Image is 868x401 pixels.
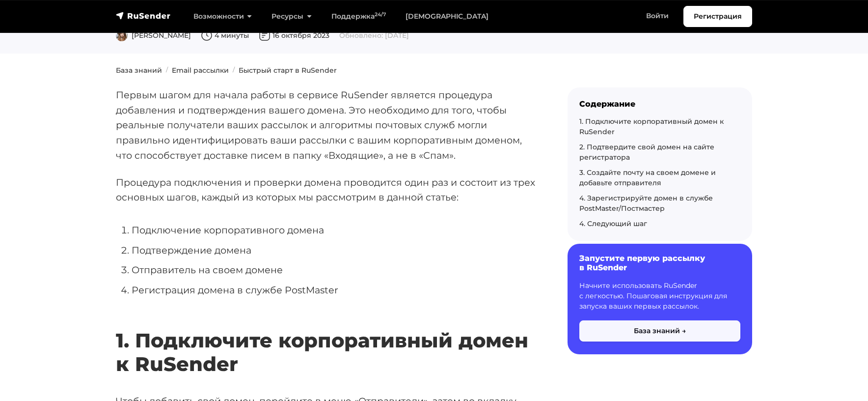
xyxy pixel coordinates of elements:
[579,320,740,342] button: База знаний →
[568,244,752,354] a: Запустите первую рассылку в RuSender Начните использовать RuSender с легкостью. Пошаговая инструк...
[132,223,536,238] li: Подключение корпоративного домена
[172,66,229,75] a: Email рассылки
[132,283,536,298] li: Регистрация домена в службе PostMaster
[683,6,752,27] a: Регистрация
[322,6,396,27] a: Поддержка24/7
[579,254,740,272] h6: Запустите первую рассылку в RuSender
[201,31,249,40] span: 4 минуты
[579,219,647,228] a: 4. Следующий шаг
[396,6,498,27] a: [DEMOGRAPHIC_DATA]
[184,6,262,27] a: Возможности
[262,6,321,27] a: Ресурсы
[201,29,213,41] img: Время чтения
[259,29,271,41] img: Дата публикации
[239,66,337,75] a: Быстрый старт в RuSender
[375,11,386,18] sup: 24/7
[116,87,536,163] p: Первым шагом для начала работы в сервисе RuSender является процедура добавления и подтверждения в...
[339,31,409,40] span: Обновлено: [DATE]
[116,11,171,21] img: RuSender
[116,31,191,40] span: [PERSON_NAME]
[132,243,536,258] li: Подтверждение домена
[636,6,678,26] a: Войти
[110,65,758,76] nav: breadcrumb
[116,66,162,75] a: База знаний
[116,175,536,205] p: Процедура подключения и проверки домена проводится один раз и состоит из трех основных шагов, каж...
[579,143,714,162] a: 2. Подтвердите свой домен на сайте регистратора
[132,262,536,278] li: Отправитель на своем домене
[579,281,740,312] p: Начните использовать RuSender с легкостью. Пошаговая инструкция для запуска ваших первых рассылок.
[579,117,724,136] a: 1. Подключите корпоративный домен к RuSender
[579,99,740,109] div: Содержание
[259,31,329,40] span: 16 октября 2023
[116,300,536,376] h2: 1. Подключите корпоративный домен к RuSender
[579,194,713,213] a: 4. Зарегистрируйте домен в службе PostMaster/Постмастер
[579,168,716,187] a: 3. Создайте почту на своем домене и добавьте отправителя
